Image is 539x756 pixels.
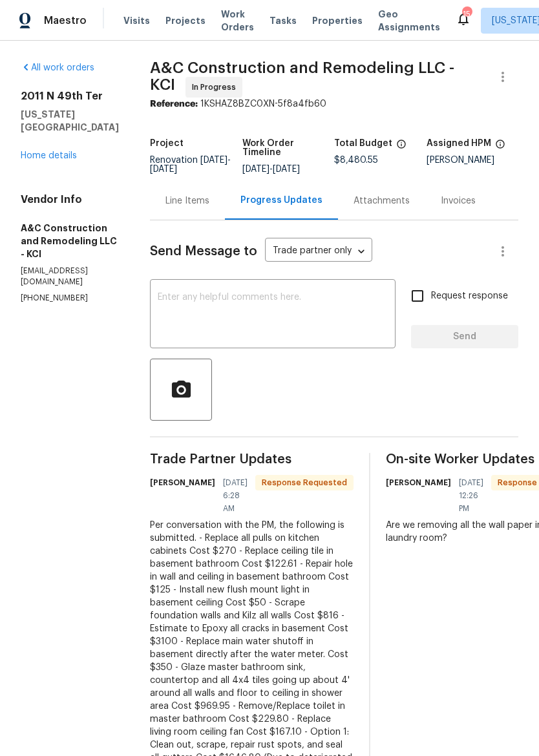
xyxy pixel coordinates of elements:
span: [DATE] [242,165,269,174]
p: [PHONE_NUMBER] [21,293,119,304]
div: 15 [462,8,471,21]
h5: A&C Construction and Remodeling LLC - KCI [21,222,119,260]
span: [DATE] [273,165,300,174]
span: A&C Construction and Remodeling LLC - KCI [150,60,454,92]
span: - [242,165,300,174]
h6: [PERSON_NAME] [150,476,215,489]
h5: Assigned HPM [427,139,491,148]
span: [DATE] [200,156,227,165]
div: Invoices [441,194,476,207]
span: Geo Assignments [378,8,440,34]
div: 1KSHAZ8BZC0XN-5f8a4fb60 [150,98,518,110]
span: [DATE] 12:26 PM [459,476,483,515]
span: Properties [312,14,363,27]
span: Renovation [150,156,231,174]
span: Visits [123,14,150,27]
span: Maestro [44,14,87,27]
span: Tasks [269,16,297,25]
h5: [US_STATE][GEOGRAPHIC_DATA] [21,108,119,134]
span: Trade Partner Updates [150,453,354,466]
b: Reference: [150,100,198,109]
span: Response Requested [257,476,352,489]
span: In Progress [192,81,241,94]
span: Send Message to [150,245,257,258]
div: Trade partner only [265,241,372,262]
div: Line Items [165,194,209,207]
h5: Total Budget [334,139,392,148]
span: $8,480.55 [334,156,378,165]
span: Projects [165,14,206,27]
span: - [150,156,231,174]
div: [PERSON_NAME] [427,156,519,165]
h6: [PERSON_NAME] [386,476,451,489]
span: [DATE] 6:28 AM [223,476,248,515]
a: Home details [21,151,77,160]
div: Progress Updates [240,194,322,207]
h2: 2011 N 49th Ter [21,90,119,103]
span: Request response [431,289,508,303]
span: [DATE] [150,165,177,174]
div: Attachments [354,194,410,207]
h4: Vendor Info [21,193,119,206]
span: Work Orders [221,8,254,34]
span: The total cost of line items that have been proposed by Opendoor. This sum includes line items th... [396,139,407,156]
a: All work orders [21,63,94,72]
h5: Work Order Timeline [242,139,335,157]
span: The hpm assigned to this work order. [495,139,505,156]
h5: Project [150,139,184,148]
p: [EMAIL_ADDRESS][DOMAIN_NAME] [21,266,119,288]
